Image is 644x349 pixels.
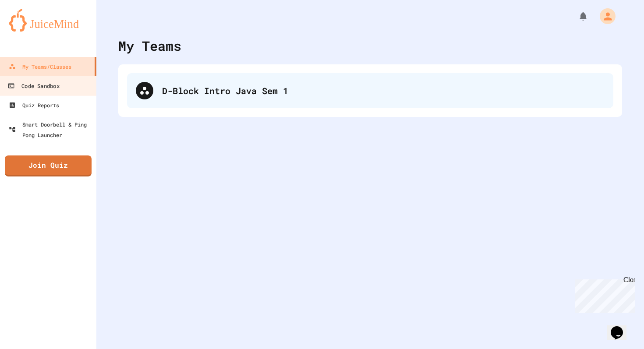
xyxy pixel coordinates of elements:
[5,155,92,176] a: Join Quiz
[591,6,618,26] div: My Account
[7,81,59,92] div: Code Sandbox
[9,9,88,32] img: logo-orange.svg
[9,119,93,140] div: Smart Doorbell & Ping Pong Launcher
[4,4,60,56] div: Chat with us now!Close
[9,61,71,72] div: My Teams/Classes
[607,314,635,340] iframe: chat widget
[571,276,635,313] iframe: chat widget
[162,84,605,97] div: D-Block Intro Java Sem 1
[562,9,591,24] div: My Notifications
[9,100,59,110] div: Quiz Reports
[127,73,613,108] div: D-Block Intro Java Sem 1
[118,36,181,56] div: My Teams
